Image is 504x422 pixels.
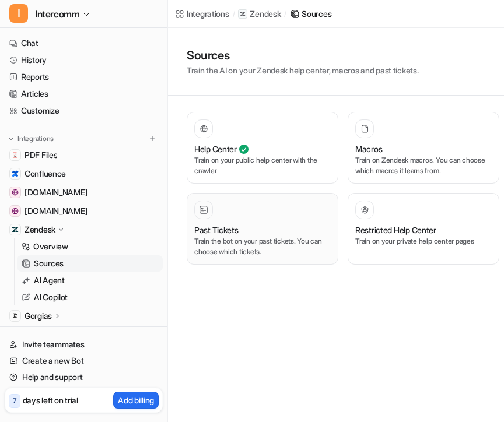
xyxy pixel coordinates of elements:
[12,152,19,159] img: PDF Files
[17,272,163,289] a: AI Agent
[302,8,331,20] div: Sources
[12,208,19,214] img: app.intercom.com
[12,312,19,319] img: Gorgias
[17,255,163,272] a: Sources
[5,203,163,219] a: app.intercom.com[DOMAIN_NAME]
[24,205,87,217] span: [DOMAIN_NAME]
[290,8,331,20] a: Sources
[9,4,28,23] span: I
[113,392,159,409] button: Add billing
[348,112,499,184] button: MacrosTrain on Zendesk macros. You can choose which macros it learns from.
[187,64,419,76] p: Train the AI on your Zendesk help center, macros and past tickets.
[348,193,499,265] button: Restricted Help CenterTrain on your private help center pages
[118,394,154,406] p: Add billing
[24,224,55,235] p: Zendesk
[5,369,163,385] a: Help and support
[187,47,419,64] h1: Sources
[355,224,436,236] h3: Restricted Help Center
[5,35,163,51] a: Chat
[194,143,237,155] h3: Help Center
[5,133,57,145] button: Integrations
[355,143,382,155] h3: Macros
[5,147,163,163] a: PDF FilesPDF Files
[23,394,78,406] p: days left on trial
[5,166,163,182] a: ConfluenceConfluence
[5,184,163,201] a: www.helpdesk.com[DOMAIN_NAME]
[250,8,281,20] p: Zendesk
[284,9,286,19] span: /
[238,8,281,20] a: Zendesk
[17,238,163,255] a: Overview
[5,86,163,102] a: Articles
[5,69,163,85] a: Reports
[194,155,331,176] p: Train on your public help center with the crawler
[194,236,331,257] p: Train the bot on your past tickets. You can choose which tickets.
[12,226,19,233] img: Zendesk
[12,170,19,177] img: Confluence
[24,187,87,198] span: [DOMAIN_NAME]
[5,52,163,68] a: History
[5,353,163,369] a: Create a new Bot
[34,275,65,286] p: AI Agent
[17,289,163,305] a: AI Copilot
[13,396,16,406] p: 7
[355,236,492,247] p: Train on your private help center pages
[194,224,239,236] h3: Past Tickets
[355,155,492,176] p: Train on Zendesk macros. You can choose which macros it learns from.
[35,6,79,22] span: Intercomm
[175,8,229,20] a: Integrations
[148,135,156,143] img: menu_add.svg
[33,241,68,252] p: Overview
[34,258,64,269] p: Sources
[24,149,57,161] span: PDF Files
[7,135,15,143] img: expand menu
[5,103,163,119] a: Customize
[187,193,338,265] button: Past TicketsTrain the bot on your past tickets. You can choose which tickets.
[12,189,19,196] img: www.helpdesk.com
[17,134,54,143] p: Integrations
[187,8,229,20] div: Integrations
[24,168,66,180] span: Confluence
[5,336,163,353] a: Invite teammates
[233,9,235,19] span: /
[187,112,338,184] button: Help CenterTrain on your public help center with the crawler
[34,291,68,303] p: AI Copilot
[24,310,52,322] p: Gorgias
